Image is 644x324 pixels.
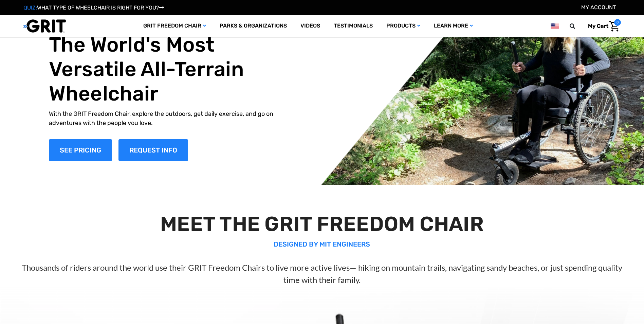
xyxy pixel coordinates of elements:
a: Account [581,4,616,11]
a: QUIZ:WHAT TYPE OF WHEELCHAIR IS RIGHT FOR YOU? [23,4,164,11]
a: Shop Now [49,139,112,161]
a: GRIT Freedom Chair [136,15,213,37]
a: Videos [294,15,327,37]
a: Learn More [427,15,480,37]
a: Slide number 1, Request Information [118,139,188,161]
span: 0 [614,19,621,26]
a: Testimonials [327,15,380,37]
p: With the GRIT Freedom Chair, explore the outdoors, get daily exercise, and go on adventures with ... [49,109,289,128]
img: us.png [551,22,559,30]
p: Thousands of riders around the world use their GRIT Freedom Chairs to live more active lives— hik... [16,262,628,286]
a: Products [380,15,427,37]
span: QUIZ: [23,4,37,11]
h1: The World's Most Versatile All-Terrain Wheelchair [49,33,289,106]
a: Cart with 0 items [583,19,621,33]
p: DESIGNED BY MIT ENGINEERS [16,239,628,249]
span: My Cart [588,23,608,29]
h2: MEET THE GRIT FREEDOM CHAIR [16,212,628,236]
img: GRIT All-Terrain Wheelchair and Mobility Equipment [23,19,66,33]
a: Parks & Organizations [213,15,294,37]
img: Cart [609,21,619,32]
input: Search [573,19,583,33]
